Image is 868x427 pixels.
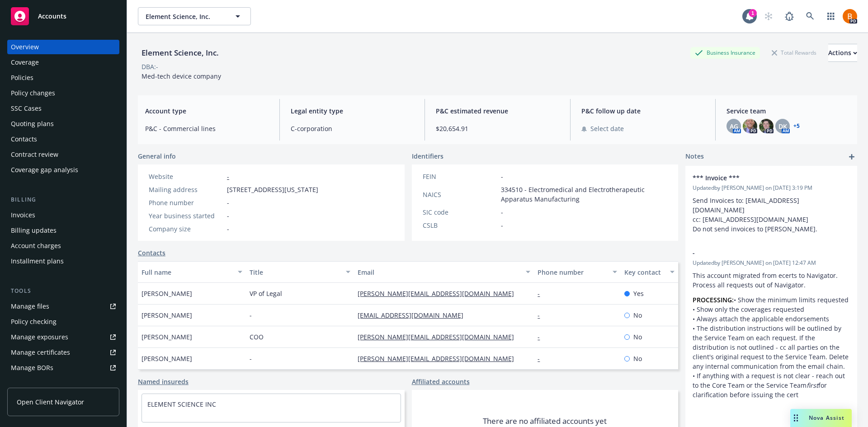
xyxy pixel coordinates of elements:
[633,332,642,342] span: No
[749,9,757,17] div: 1
[685,241,857,407] div: -Updatedby [PERSON_NAME] on [DATE] 12:47 AMThis account migrated from ecerts to Navigator. Proces...
[730,122,738,131] span: AG
[250,267,340,277] div: Title
[412,377,470,386] a: Affiliated accounts
[11,40,39,54] div: Overview
[149,224,223,234] div: Company size
[227,172,229,181] a: -
[780,7,798,25] a: Report a Bug
[250,310,252,320] span: -
[501,207,503,217] span: -
[7,147,119,162] a: Contract review
[142,267,232,277] div: Full name
[145,124,269,133] span: P&C - Commercial lines
[11,361,53,375] div: Manage BORs
[767,47,821,58] div: Total Rewards
[11,208,35,222] div: Invoices
[538,333,547,341] a: -
[501,172,503,181] span: -
[685,166,857,241] div: *** Invoice ***Updatedby [PERSON_NAME] on [DATE] 3:19 PMSend Invoices to: [EMAIL_ADDRESS][DOMAIN_...
[412,151,443,161] span: Identifiers
[7,70,119,85] a: Policies
[358,311,471,319] a: [EMAIL_ADDRESS][DOMAIN_NAME]
[142,354,192,363] span: [PERSON_NAME]
[149,211,223,221] div: Year business started
[142,332,192,342] span: [PERSON_NAME]
[685,151,704,162] span: Notes
[11,299,49,314] div: Manage files
[227,185,318,194] span: [STREET_ADDRESS][US_STATE]
[11,254,64,268] div: Installment plans
[142,310,192,320] span: [PERSON_NAME]
[7,195,119,204] div: Billing
[138,151,176,161] span: General info
[11,239,61,253] div: Account charges
[138,248,165,258] a: Contacts
[790,409,802,427] div: Drag to move
[38,13,66,20] span: Accounts
[11,223,57,238] div: Billing updates
[11,70,33,85] div: Policies
[534,261,620,283] button: Phone number
[7,101,119,116] a: SSC Cases
[7,163,119,177] a: Coverage gap analysis
[250,354,252,363] span: -
[246,261,354,283] button: Title
[423,207,497,217] div: SIC code
[759,119,774,133] img: photo
[693,248,826,258] span: -
[759,7,778,25] a: Start snowing
[250,289,282,298] span: VP of Legal
[538,289,547,298] a: -
[690,47,760,58] div: Business Insurance
[436,124,559,133] span: $20,654.91
[7,132,119,146] a: Contacts
[7,239,119,253] a: Account charges
[501,221,503,230] span: -
[11,147,58,162] div: Contract review
[726,106,850,116] span: Service team
[17,397,84,407] span: Open Client Navigator
[142,289,192,298] span: [PERSON_NAME]
[846,151,857,162] a: add
[358,333,521,341] a: [PERSON_NAME][EMAIL_ADDRESS][DOMAIN_NAME]
[138,377,189,386] a: Named insureds
[7,361,119,375] a: Manage BORs
[146,12,224,21] span: Element Science, Inc.
[483,416,607,427] span: There are no affiliated accounts yet
[354,261,534,283] button: Email
[693,259,850,267] span: Updated by [PERSON_NAME] on [DATE] 12:47 AM
[423,172,497,181] div: FEIN
[11,132,37,146] div: Contacts
[693,296,734,304] strong: PROCESSING:
[7,330,119,344] a: Manage exposures
[149,198,223,207] div: Phone number
[7,299,119,314] a: Manage files
[11,376,80,390] div: Summary of insurance
[11,86,55,100] div: Policy changes
[423,190,497,199] div: NAICS
[358,354,521,363] a: [PERSON_NAME][EMAIL_ADDRESS][DOMAIN_NAME]
[7,345,119,360] a: Manage certificates
[633,289,644,298] span: Yes
[778,122,787,131] span: DK
[7,286,119,296] div: Tools
[801,7,819,25] a: Search
[7,223,119,238] a: Billing updates
[145,106,269,116] span: Account type
[501,185,668,204] span: 334510 - Electromedical and Electrotherapeutic Apparatus Manufacturing
[11,163,78,177] div: Coverage gap analysis
[809,414,844,422] span: Nova Assist
[693,196,850,234] p: Send Invoices to: [EMAIL_ADDRESS][DOMAIN_NAME] cc: [EMAIL_ADDRESS][DOMAIN_NAME] Do not send invoi...
[138,7,251,25] button: Element Science, Inc.
[790,409,852,427] button: Nova Assist
[11,55,39,70] div: Coverage
[7,4,119,29] a: Accounts
[7,314,119,329] a: Policy checking
[590,124,624,133] span: Select date
[423,221,497,230] div: CSLB
[7,376,119,390] a: Summary of insurance
[11,101,42,116] div: SSC Cases
[693,184,850,192] span: Updated by [PERSON_NAME] on [DATE] 3:19 PM
[250,332,264,342] span: COO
